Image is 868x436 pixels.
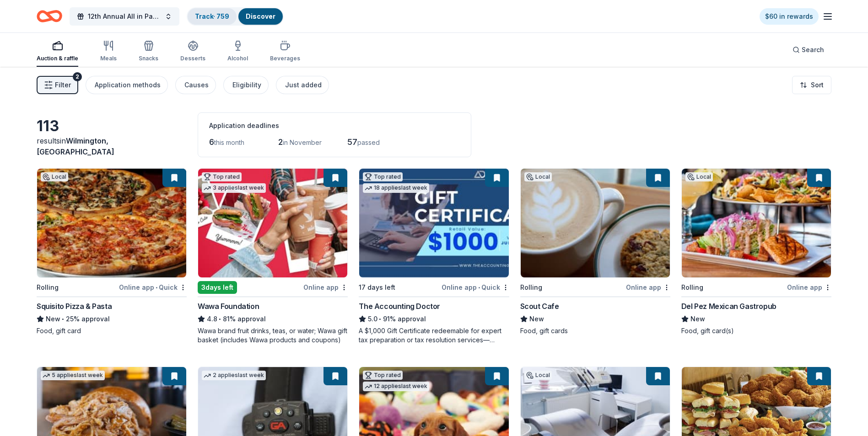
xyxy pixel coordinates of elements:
div: Food, gift cards [520,326,670,335]
div: Snacks [139,55,158,62]
div: 2 [73,72,82,81]
button: Application methods [86,76,168,94]
button: Filter2 [37,76,78,94]
span: Filter [55,80,71,90]
a: $60 in rewards [760,8,819,25]
div: 2 applies last week [202,371,266,380]
span: • [62,315,64,323]
div: Food, gift card(s) [681,326,831,335]
div: Online app Quick [119,282,187,293]
div: Top rated [363,172,403,181]
div: Rolling [37,282,59,293]
span: this month [214,138,244,146]
span: • [379,315,382,323]
span: 5.0 [368,314,377,324]
span: passed [357,138,380,146]
div: Scout Cafe [520,301,559,312]
div: 25% approval [37,314,187,324]
span: in [37,136,114,156]
button: Just added [276,76,329,94]
div: 12 applies last week [363,382,429,391]
a: Image for Wawa FoundationTop rated3 applieslast week3days leftOnline appWawa Foundation4.8•81% ap... [198,168,348,345]
div: 18 applies last week [363,183,429,193]
div: Application methods [95,80,161,90]
a: Image for Scout CafeLocalRollingOnline appScout CafeNewFood, gift cards [520,168,670,335]
a: Image for Del Pez Mexican GastropubLocalRollingOnline appDel Pez Mexican GastropubNewFood, gift c... [681,168,831,335]
div: 81% approval [198,314,348,324]
div: Beverages [270,55,300,62]
button: Search [785,41,831,59]
div: Food, gift card [37,326,187,335]
span: Search [802,44,824,55]
span: • [219,315,221,323]
div: 91% approval [359,314,509,324]
div: 113 [37,117,187,135]
div: results [37,135,187,157]
div: Wawa brand fruit drinks, teas, or water; Wawa gift basket (includes Wawa products and coupons) [198,326,348,345]
button: Desserts [180,37,205,67]
div: Rolling [520,282,542,293]
button: Beverages [270,37,300,67]
button: Auction & raffle [37,37,78,67]
button: 12th Annual All in Paddle Raffle [70,7,179,26]
span: 12th Annual All in Paddle Raffle [88,11,161,22]
div: Application deadlines [209,120,460,131]
a: Image for The Accounting DoctorTop rated18 applieslast week17 days leftOnline app•QuickThe Accoun... [359,168,509,345]
div: Top rated [363,371,403,380]
div: 17 days left [359,282,395,293]
img: Image for Wawa Foundation [198,169,347,277]
a: Track· 759 [195,12,229,20]
span: New [529,314,544,324]
img: Image for The Accounting Doctor [359,169,508,277]
button: Meals [100,37,117,67]
button: Sort [792,76,831,94]
div: Online app [303,282,348,293]
div: Local [524,371,552,380]
span: • [478,284,480,291]
div: Del Pez Mexican Gastropub [681,301,776,312]
a: Discover [246,12,275,20]
span: 2 [278,137,283,147]
button: Track· 759Discover [187,7,284,26]
span: New [46,314,60,324]
div: 3 applies last week [202,183,266,193]
div: The Accounting Doctor [359,301,440,312]
div: Just added [285,80,322,90]
div: Causes [184,80,209,90]
div: Desserts [180,55,205,62]
span: 4.8 [207,314,217,324]
div: Meals [100,55,117,62]
div: Online app [626,282,670,293]
img: Image for Scout Cafe [521,169,670,277]
div: A $1,000 Gift Certificate redeemable for expert tax preparation or tax resolution services—recipi... [359,326,509,345]
span: New [690,314,705,324]
button: Eligibility [223,76,269,94]
span: 6 [209,137,214,147]
div: 3 days left [198,281,237,294]
img: Image for Del Pez Mexican Gastropub [682,169,831,277]
span: in November [283,138,322,146]
a: Image for Squisito Pizza & PastaLocalRollingOnline app•QuickSquisito Pizza & PastaNew•25% approva... [37,168,187,335]
div: Local [524,172,552,181]
div: Online app Quick [442,282,509,293]
span: Wilmington, [GEOGRAPHIC_DATA] [37,136,114,156]
div: Squisito Pizza & Pasta [37,301,112,312]
div: Eligibility [232,80,261,90]
div: Local [685,172,713,181]
div: 5 applies last week [41,371,105,380]
span: Sort [811,80,824,90]
div: Online app [787,282,831,293]
img: Image for Squisito Pizza & Pasta [37,169,186,277]
div: Top rated [202,172,242,181]
div: Wawa Foundation [198,301,259,312]
a: Home [37,5,62,27]
button: Alcohol [227,37,248,67]
div: Alcohol [227,55,248,62]
button: Causes [175,76,216,94]
div: Auction & raffle [37,55,78,62]
button: Snacks [139,37,158,67]
span: 57 [347,137,357,147]
div: Local [41,172,68,181]
div: Rolling [681,282,703,293]
span: • [156,284,157,291]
